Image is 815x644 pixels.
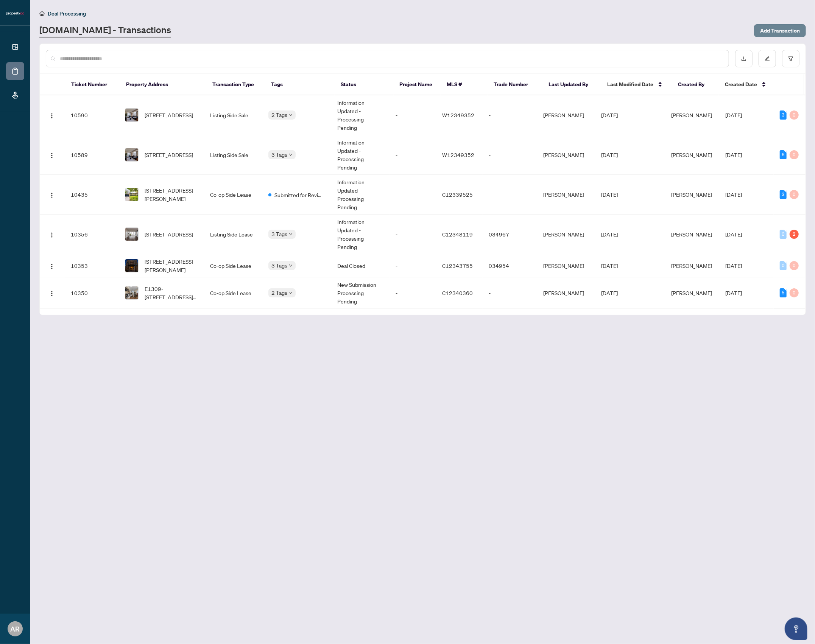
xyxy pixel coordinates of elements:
[780,150,787,159] div: 6
[782,50,799,67] button: filter
[49,113,55,119] img: Logo
[488,74,542,95] th: Trade Number
[765,56,770,61] span: edit
[39,24,171,37] a: [DOMAIN_NAME] - Transactions
[125,259,138,272] img: thumbnail-img
[719,74,774,95] th: Created Date
[671,151,712,158] span: [PERSON_NAME]
[125,109,138,121] img: thumbnail-img
[65,215,119,254] td: 10356
[483,277,537,309] td: -
[790,110,799,120] div: 0
[725,262,742,269] span: [DATE]
[483,254,537,277] td: 034954
[601,151,618,158] span: [DATE]
[46,287,58,299] button: Logo
[204,175,263,215] td: Co-op Side Lease
[271,230,287,238] span: 3 Tags
[785,618,807,640] button: Open asap
[788,56,793,61] span: filter
[441,74,488,95] th: MLS #
[204,135,263,175] td: Listing Side Sale
[601,289,618,296] span: [DATE]
[483,95,537,135] td: -
[289,153,293,157] span: down
[671,191,712,198] span: [PERSON_NAME]
[607,80,653,89] span: Last Modified Date
[790,150,799,159] div: 0
[394,74,441,95] th: Project Name
[65,95,119,135] td: 10590
[289,264,293,268] span: down
[145,186,198,203] span: [STREET_ADDRESS][PERSON_NAME]
[790,230,799,239] div: 2
[601,191,618,198] span: [DATE]
[49,232,55,238] img: Logo
[735,50,753,67] button: download
[49,263,55,269] img: Logo
[271,288,287,297] span: 2 Tags
[537,175,595,215] td: [PERSON_NAME]
[601,74,672,95] th: Last Modified Date
[672,74,719,95] th: Created By
[671,289,712,296] span: [PERSON_NAME]
[741,56,746,61] span: download
[671,231,712,238] span: [PERSON_NAME]
[332,135,390,175] td: Information Updated - Processing Pending
[390,95,436,135] td: -
[46,109,58,121] button: Logo
[145,285,198,301] span: E1309-[STREET_ADDRESS][PERSON_NAME]
[780,288,787,297] div: 5
[760,25,800,37] span: Add Transaction
[442,289,473,296] span: C12340360
[601,262,618,269] span: [DATE]
[390,175,436,215] td: -
[48,10,86,17] span: Deal Processing
[725,289,742,296] span: [DATE]
[332,215,390,254] td: Information Updated - Processing Pending
[442,151,474,158] span: W12349352
[442,191,473,198] span: C12339525
[125,148,138,161] img: thumbnail-img
[483,175,537,215] td: -
[49,291,55,297] img: Logo
[332,175,390,215] td: Information Updated - Processing Pending
[46,260,58,272] button: Logo
[483,215,537,254] td: 034967
[6,11,24,16] img: logo
[442,112,474,118] span: W12349352
[671,262,712,269] span: [PERSON_NAME]
[790,288,799,297] div: 0
[335,74,393,95] th: Status
[39,11,45,16] span: home
[780,230,787,239] div: 0
[725,231,742,238] span: [DATE]
[332,254,390,277] td: Deal Closed
[65,175,119,215] td: 10435
[537,277,595,309] td: [PERSON_NAME]
[537,215,595,254] td: [PERSON_NAME]
[790,190,799,199] div: 0
[725,151,742,158] span: [DATE]
[204,254,263,277] td: Co-op Side Lease
[289,232,293,236] span: down
[442,231,473,238] span: C12348119
[537,135,595,175] td: [PERSON_NAME]
[601,231,618,238] span: [DATE]
[125,286,138,299] img: thumbnail-img
[754,24,806,37] button: Add Transaction
[65,277,119,309] td: 10350
[206,74,265,95] th: Transaction Type
[332,277,390,309] td: New Submission - Processing Pending
[265,74,335,95] th: Tags
[204,215,263,254] td: Listing Side Lease
[289,291,293,295] span: down
[145,151,193,159] span: [STREET_ADDRESS]
[780,190,787,199] div: 3
[65,74,120,95] th: Ticket Number
[725,112,742,118] span: [DATE]
[725,80,757,89] span: Created Date
[790,261,799,270] div: 0
[65,135,119,175] td: 10589
[332,95,390,135] td: Information Updated - Processing Pending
